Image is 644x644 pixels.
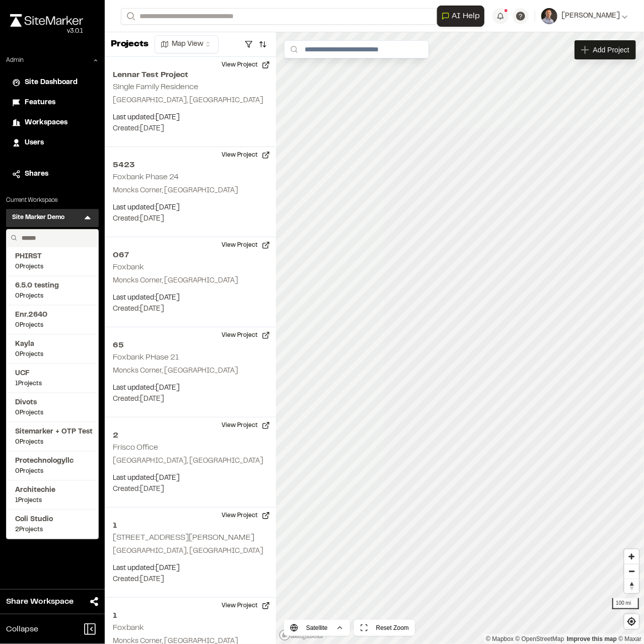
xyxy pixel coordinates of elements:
h2: 65 [113,339,268,351]
a: PHIRST0Projects [15,251,90,271]
p: Last updated: [DATE] [113,563,268,574]
span: Coli Studio [15,514,90,525]
a: Divots0Projects [15,397,90,417]
span: Collapse [6,623,38,635]
div: Open AI Assistant [437,6,488,27]
p: Created: [DATE] [113,304,268,315]
button: View Project [216,508,276,524]
span: [PERSON_NAME] [561,11,620,22]
a: Sitemarker + OTP Test0Projects [15,426,90,447]
p: Moncks Corner, [GEOGRAPHIC_DATA] [113,185,268,196]
h2: Frisco Office [113,444,158,451]
a: Enr.26400Projects [15,310,90,330]
span: Protechnologyllc [15,456,90,467]
a: Mapbox [486,635,514,642]
span: Sitemarker + OTP Test [15,426,90,438]
h2: Single Family Residence [113,84,198,91]
p: Last updated: [DATE] [113,202,268,213]
button: Zoom out [624,564,639,579]
span: Site Dashboard [25,77,78,88]
button: View Project [216,417,276,434]
span: Kayla [15,339,90,350]
button: View Project [216,237,276,253]
h2: Lennar Test Project [113,69,268,81]
p: Last updated: [DATE] [113,473,268,484]
h2: 5423 [113,159,268,171]
a: Workspaces [12,117,93,128]
span: 0 Projects [15,350,90,359]
span: Features [25,97,55,108]
h2: [STREET_ADDRESS][PERSON_NAME] [113,534,254,541]
span: 0 Projects [15,408,90,417]
img: User [541,8,557,24]
button: View Project [216,598,276,614]
p: [GEOGRAPHIC_DATA], [GEOGRAPHIC_DATA] [113,95,268,106]
h2: 2 [113,430,268,442]
span: Enr.2640 [15,310,90,321]
span: AI Help [452,10,480,22]
button: Zoom in [624,549,639,564]
h2: 067 [113,249,268,261]
span: 0 Projects [15,321,90,330]
span: Users [25,137,44,149]
a: OpenStreetMap [516,635,564,642]
h2: Foxbank [113,264,144,271]
div: 100 mi [612,598,639,609]
h2: 1 [113,610,268,622]
h2: 1 [113,520,268,532]
p: Created: [DATE] [113,394,268,405]
a: Features [12,97,93,108]
h2: Foxbank [113,624,144,631]
p: Created: [DATE] [113,123,268,134]
a: Mapbox logo [279,629,323,641]
h2: Foxbank Phase 24 [113,174,179,181]
span: Reset bearing to north [624,579,639,593]
div: Oh geez...please don't... [10,27,83,36]
span: Workspaces [25,117,67,128]
span: 1 Projects [15,379,90,388]
span: UCF [15,368,90,379]
span: 6.5.0 testing [15,280,90,292]
p: Admin [6,56,24,65]
button: View Project [216,57,276,73]
p: [GEOGRAPHIC_DATA], [GEOGRAPHIC_DATA] [113,456,268,467]
span: 0 Projects [15,438,90,447]
button: View Project [216,147,276,163]
a: Protechnologyllc0Projects [15,456,90,476]
p: Moncks Corner, [GEOGRAPHIC_DATA] [113,366,268,377]
a: Maxar [618,635,641,642]
span: Add Project [593,45,629,55]
span: Architechie [15,485,90,496]
button: Search [121,8,139,25]
span: 1 Projects [15,496,90,505]
p: Created: [DATE] [113,213,268,225]
span: Shares [25,169,48,180]
p: Last updated: [DATE] [113,112,268,123]
button: Find my location [624,614,639,629]
p: Created: [DATE] [113,574,268,585]
p: Projects [111,38,149,51]
span: 0 Projects [15,467,90,476]
h2: Foxbank PHase 21 [113,354,179,361]
p: Current Workspace [6,196,99,205]
button: Reset bearing to north [624,579,639,593]
a: Architechie1Projects [15,485,90,505]
span: PHIRST [15,251,90,262]
img: rebrand.png [10,14,83,27]
button: View Project [216,327,276,343]
button: Reset Zoom [354,620,415,636]
a: UCF1Projects [15,368,90,388]
a: 6.5.0 testing0Projects [15,280,90,301]
p: Created: [DATE] [113,484,268,495]
h3: Site Marker Demo [12,213,64,223]
span: 2 Projects [15,525,90,534]
p: Last updated: [DATE] [113,383,268,394]
span: Share Workspace [6,596,74,608]
a: Map feedback [567,635,617,642]
a: Coli Studio2Projects [15,514,90,534]
p: Last updated: [DATE] [113,293,268,304]
a: Users [12,137,93,149]
span: 0 Projects [15,292,90,301]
